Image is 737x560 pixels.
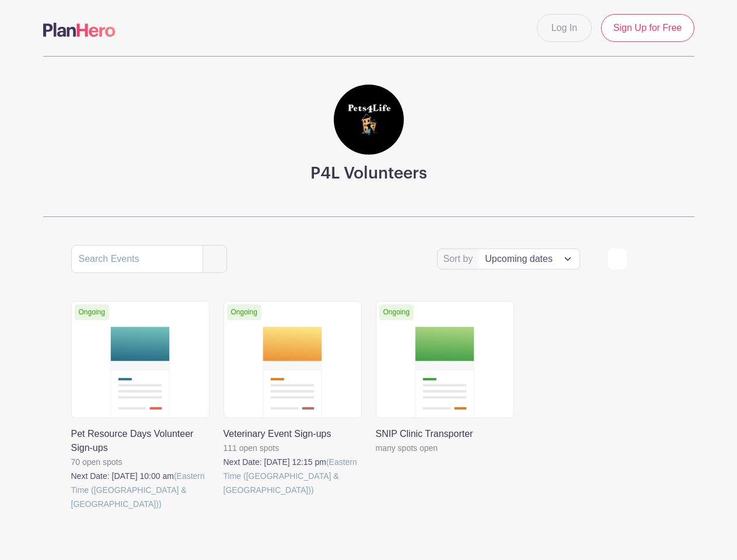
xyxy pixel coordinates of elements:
[608,249,666,269] div: order and view
[71,245,203,273] input: Search Events
[334,85,404,155] img: square%20black%20logo%20FB%20profile.jpg
[443,252,477,266] label: Sort by
[537,14,592,42] a: Log In
[310,164,427,184] h3: P4L Volunteers
[43,23,116,37] img: logo-507f7623f17ff9eddc593b1ce0a138ce2505c220e1c5a4e2b4648c50719b7d32.svg
[601,14,694,42] a: Sign Up for Free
